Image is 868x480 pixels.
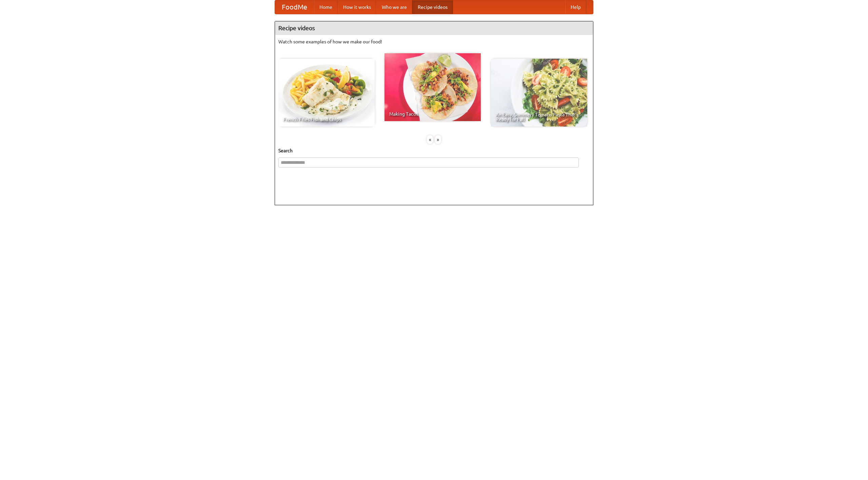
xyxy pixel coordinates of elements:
[314,0,338,14] a: Home
[435,135,441,144] div: »
[283,117,370,122] span: French Fries Fish and Chips
[278,59,375,127] a: French Fries Fish and Chips
[565,0,586,14] a: Help
[275,0,314,14] a: FoodMe
[338,0,376,14] a: How it works
[496,112,583,122] span: An Easy, Summery Tomato Pasta That's Ready for Fall
[278,147,590,154] h5: Search
[427,135,433,144] div: «
[384,53,481,121] a: Making Tacos
[278,38,590,45] p: Watch some examples of how we make our food!
[376,0,412,14] a: Who we are
[491,59,587,127] a: An Easy, Summery Tomato Pasta That's Ready for Fall
[275,21,593,35] h4: Recipe videos
[412,0,453,14] a: Recipe videos
[389,112,476,116] span: Making Tacos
